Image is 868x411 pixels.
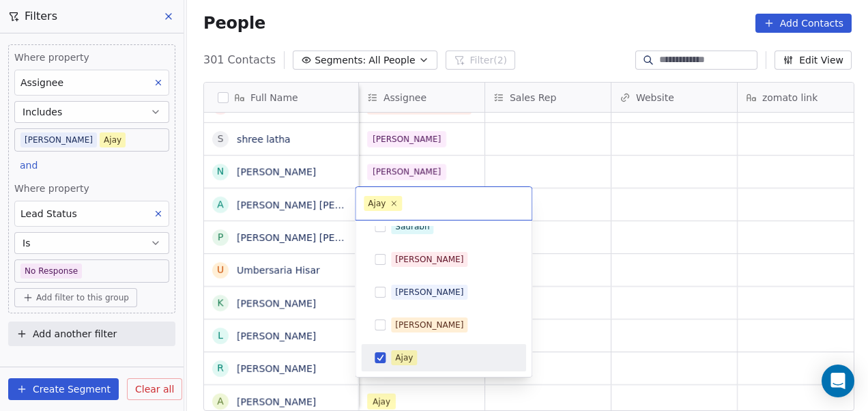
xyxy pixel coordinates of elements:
div: [PERSON_NAME] [395,253,463,266]
div: [PERSON_NAME] [395,286,463,298]
div: Saurabh [395,221,429,233]
div: Ajay [368,197,386,210]
div: [PERSON_NAME] [395,319,463,331]
div: Ajay [395,352,413,364]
